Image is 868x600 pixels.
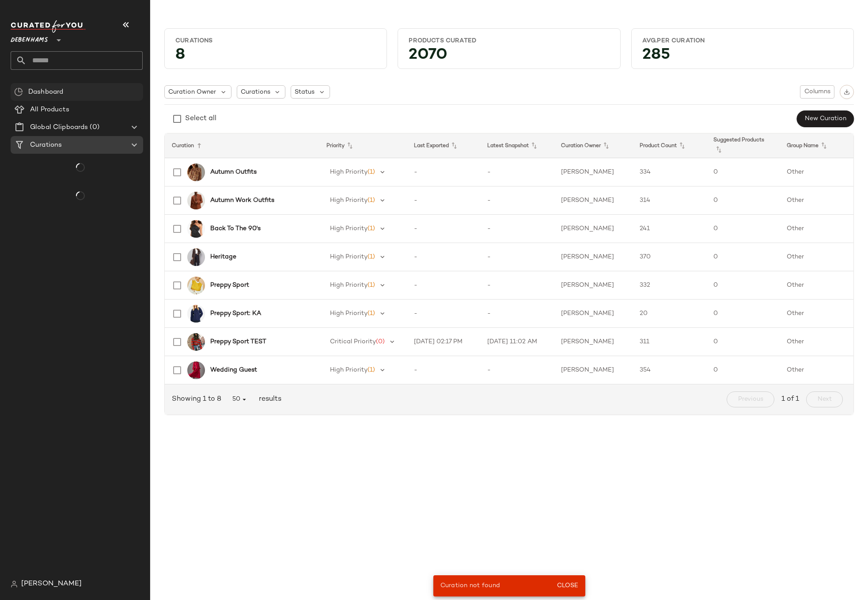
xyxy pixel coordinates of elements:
[409,37,609,45] div: Products Curated
[165,133,319,158] th: Curation
[210,365,257,375] b: Wedding Guest
[556,582,578,589] span: Close
[480,186,554,215] td: -
[706,356,780,384] td: 0
[30,122,88,133] span: Global Clipboards
[804,88,830,95] span: Columns
[187,163,205,181] img: bww08085_floral_xl
[210,196,274,205] b: Autumn Work Outfits
[376,338,385,345] span: (0)
[368,254,375,260] span: (1)
[554,158,633,186] td: [PERSON_NAME]
[168,49,383,65] div: 8
[402,49,616,65] div: 2070
[633,356,706,384] td: 354
[407,356,481,384] td: -
[706,271,780,300] td: 0
[480,356,554,384] td: -
[554,133,633,158] th: Curation Owner
[804,115,846,122] span: New Curation
[172,394,225,405] span: Showing 1 to 8
[407,133,481,158] th: Last Exported
[780,215,853,243] td: Other
[210,309,261,318] b: Preppy Sport: KA
[706,133,780,158] th: Suggested Products
[706,328,780,356] td: 0
[554,186,633,215] td: [PERSON_NAME]
[185,114,216,124] div: Select all
[633,328,706,356] td: 311
[706,158,780,186] td: 0
[633,271,706,300] td: 332
[210,252,236,262] b: Heritage
[187,361,205,379] img: bcc10065_raspberry_xl
[440,582,500,589] span: Curation not found
[187,248,205,266] img: byy15683_chocolate_xl
[330,197,368,204] span: High Priority
[633,186,706,215] td: 314
[232,395,248,403] span: 50
[330,367,368,373] span: High Priority
[706,300,780,328] td: 0
[480,300,554,328] td: -
[368,225,375,232] span: (1)
[368,282,375,289] span: (1)
[780,186,853,215] td: Other
[168,87,216,97] span: Curation Owner
[480,215,554,243] td: -
[706,243,780,271] td: 0
[780,271,853,300] td: Other
[480,328,554,356] td: [DATE] 11:02 AM
[642,37,843,45] div: Avg.per Curation
[706,215,780,243] td: 0
[407,158,481,186] td: -
[210,281,249,290] b: Preppy Sport
[368,367,375,373] span: (1)
[407,300,481,328] td: -
[797,110,854,127] button: New Curation
[780,356,853,384] td: Other
[14,87,23,96] img: svg%3e
[241,87,270,97] span: Curations
[11,30,48,46] span: Debenhams
[368,197,375,204] span: (1)
[330,282,368,289] span: High Priority
[554,215,633,243] td: [PERSON_NAME]
[210,224,261,233] b: Back To The 90's
[407,243,481,271] td: -
[210,167,257,177] b: Autumn Outfits
[480,243,554,271] td: -
[187,220,205,238] img: hzz23101_black_xl
[633,215,706,243] td: 241
[554,328,633,356] td: [PERSON_NAME]
[780,328,853,356] td: Other
[407,271,481,300] td: -
[844,89,850,95] img: svg%3e
[187,277,205,294] img: m5056562351482_mustard_xl
[255,394,281,405] span: results
[295,87,315,97] span: Status
[633,133,706,158] th: Product Count
[780,158,853,186] td: Other
[21,579,82,589] span: [PERSON_NAME]
[11,581,18,588] img: svg%3e
[554,271,633,300] td: [PERSON_NAME]
[187,192,205,209] img: bkk24846_rust_xl
[319,133,407,158] th: Priority
[368,169,375,175] span: (1)
[781,394,799,405] span: 1 of 1
[330,169,368,175] span: High Priority
[88,122,99,133] span: (0)
[30,140,62,150] span: Curations
[554,243,633,271] td: [PERSON_NAME]
[480,271,554,300] td: -
[480,158,554,186] td: -
[225,391,255,407] button: 50
[800,85,834,99] button: Columns
[635,49,850,65] div: 285
[633,158,706,186] td: 334
[368,310,375,317] span: (1)
[330,225,368,232] span: High Priority
[554,300,633,328] td: [PERSON_NAME]
[28,87,63,97] span: Dashboard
